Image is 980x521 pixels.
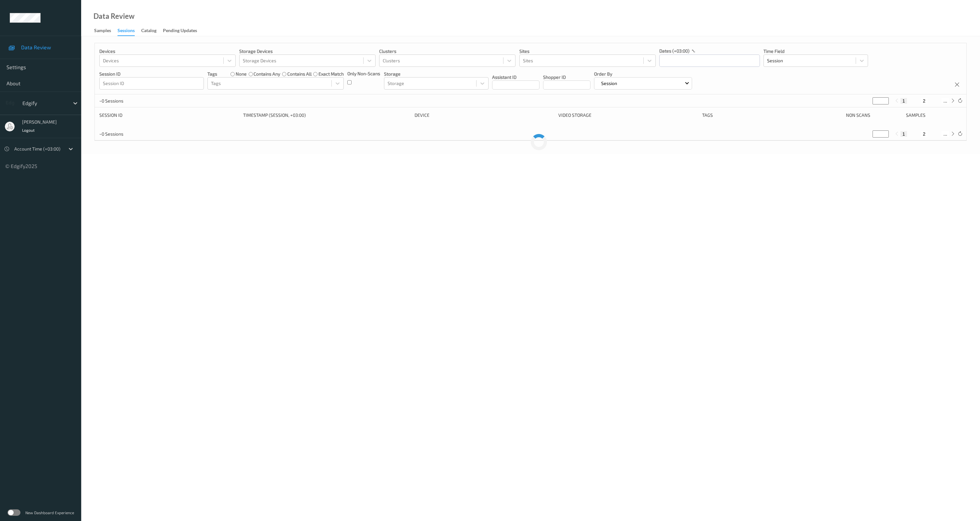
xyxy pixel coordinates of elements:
[921,98,927,104] button: 2
[99,48,236,55] p: Devices
[239,48,376,55] p: Storage Devices
[384,71,489,77] p: Storage
[93,13,134,19] div: Data Review
[519,48,656,55] p: Sites
[702,112,841,118] div: Tags
[243,112,410,118] div: Timestamp (Session, +03:00)
[492,74,540,80] p: Assistant ID
[941,98,949,104] button: ...
[763,48,868,55] p: Time Field
[118,26,141,36] a: Sessions
[900,98,907,104] button: 1
[287,71,312,77] label: contains all
[906,112,962,118] div: Samples
[99,112,239,118] div: Session ID
[99,98,148,104] p: ~0 Sessions
[94,27,111,35] div: Samples
[900,131,907,137] button: 1
[543,74,590,80] p: Shopper ID
[659,48,689,54] p: dates (+03:00)
[415,112,554,118] div: Device
[846,112,902,118] div: Non Scans
[99,71,204,77] p: Session ID
[236,71,247,77] label: none
[163,27,197,35] div: Pending Updates
[99,131,148,137] p: ~0 Sessions
[941,131,949,137] button: ...
[94,26,118,35] a: Samples
[558,112,698,118] div: Video Storage
[599,80,619,87] p: Session
[594,71,692,77] p: Order By
[921,131,927,137] button: 2
[379,48,515,55] p: Clusters
[141,27,156,35] div: Catalog
[254,71,280,77] label: contains any
[207,71,217,77] p: Tags
[141,26,163,35] a: Catalog
[318,71,344,77] label: exact match
[347,70,380,77] p: Only Non-Scans
[163,26,204,35] a: Pending Updates
[118,27,135,36] div: Sessions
